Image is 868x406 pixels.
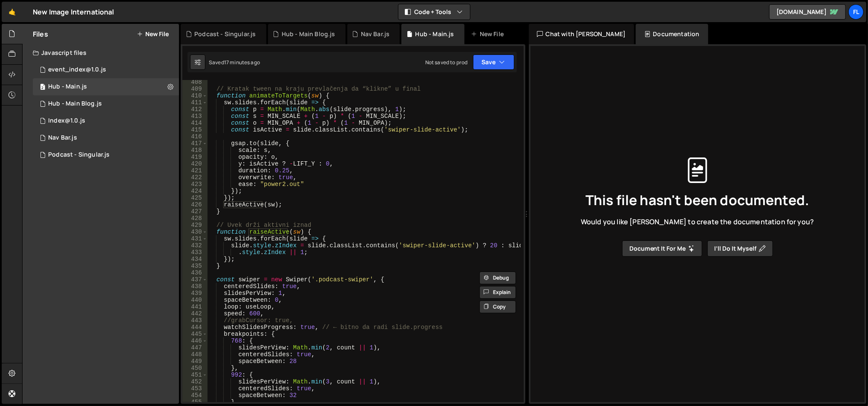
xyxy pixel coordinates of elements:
div: 437 [182,276,208,283]
button: Explain [479,286,516,299]
div: 412 [182,106,208,113]
div: 443 [182,317,208,324]
div: Documentation [636,24,708,44]
a: Fl [848,4,864,20]
div: 445 [182,331,208,337]
div: Not saved to prod [425,59,468,66]
div: 15795/44313.js [33,112,179,129]
div: Podcast - Singular.js [48,151,110,159]
div: 417 [182,140,208,147]
button: Save [473,54,514,70]
div: Hub - Main.js [415,30,454,38]
div: Podcast - Singular.js [194,30,256,38]
div: 425 [182,194,208,201]
div: 451 [182,372,208,378]
button: Code + Tools [398,4,470,20]
div: 452 [182,378,208,385]
div: 433 [182,249,208,256]
div: 15795/46323.js [33,78,179,95]
div: 429 [182,222,208,229]
div: 441 [182,303,208,310]
div: 423 [182,181,208,188]
button: Copy [479,300,516,313]
div: 430 [182,229,208,235]
div: 448 [182,351,208,358]
div: 432 [182,242,208,249]
div: Hub - Main Blog.js [282,30,335,38]
a: [DOMAIN_NAME] [769,4,846,20]
div: 436 [182,269,208,276]
div: 418 [182,147,208,154]
div: 410 [182,92,208,99]
div: 444 [182,324,208,331]
div: 434 [182,256,208,263]
div: 435 [182,263,208,269]
div: Index@1.0.js [48,117,85,125]
div: 415 [182,126,208,133]
button: Document it for me [622,240,702,257]
span: 2 [40,84,45,91]
div: 416 [182,133,208,140]
div: 440 [182,297,208,303]
div: 450 [182,365,208,372]
div: 17 minutes ago [224,59,260,66]
span: This file hasn't been documented. [585,193,809,207]
div: 442 [182,310,208,317]
div: 426 [182,201,208,208]
button: Debug [479,272,516,284]
div: 419 [182,154,208,160]
div: Saved [209,59,260,66]
div: Nav Bar.js [361,30,390,38]
div: Chat with [PERSON_NAME] [529,24,634,44]
div: 15795/46513.js [33,129,179,146]
div: 411 [182,99,208,106]
div: 422 [182,174,208,181]
button: New File [137,31,169,37]
div: 427 [182,208,208,215]
div: 454 [182,392,208,399]
button: I’ll do it myself [707,240,773,257]
div: New Image International [33,7,114,17]
div: 421 [182,167,208,174]
div: 449 [182,358,208,365]
div: 424 [182,188,208,194]
div: Hub - Main.js [48,83,87,91]
div: 455 [182,399,208,406]
div: 15795/42190.js [33,61,179,78]
div: Nav Bar.js [48,134,77,142]
div: New File [471,30,507,38]
: 15795/46556.js [33,146,179,163]
div: 447 [182,344,208,351]
div: 413 [182,113,208,120]
div: 414 [182,120,208,126]
div: 446 [182,337,208,344]
div: 15795/46353.js [33,95,179,112]
h2: Files [33,29,48,39]
div: 420 [182,160,208,167]
div: Javascript files [23,44,179,61]
div: event_index@1.0.js [48,66,106,74]
div: 408 [182,79,208,86]
div: 431 [182,235,208,242]
div: 439 [182,290,208,297]
a: 🤙 [2,2,23,22]
div: 438 [182,283,208,290]
div: 428 [182,215,208,222]
span: Would you like [PERSON_NAME] to create the documentation for you? [581,217,814,226]
div: 453 [182,385,208,392]
div: Hub - Main Blog.js [48,100,102,108]
div: 409 [182,86,208,92]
